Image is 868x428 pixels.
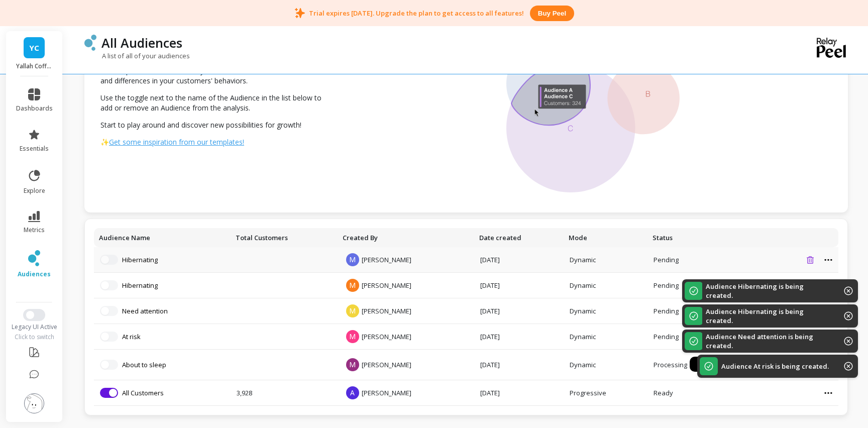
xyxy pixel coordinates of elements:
p: All Audiences [101,34,182,51]
span: [PERSON_NAME] [362,388,411,397]
p: Select up to 3 Audiences from your collection and see the similarities and differences in your cu... [100,66,331,86]
p: Yallah Coffee [16,62,53,70]
p: Start to play around and discover new possibilities for growth! [100,120,331,130]
th: Toggle SortBy [338,228,474,247]
td: Dynamic [564,324,647,350]
div: Click to switch [6,333,63,341]
td: [DATE] [474,350,564,380]
span: M [346,304,359,317]
p: Audience Need attention is being created. [706,332,829,350]
p: Audience Hibernating is being created. [706,282,829,300]
span: [PERSON_NAME] [362,255,411,264]
div: Legacy UI Active [6,323,63,331]
a: ✨Get some inspiration from our templates! [100,137,331,147]
div: Pending [654,332,750,341]
td: Dynamic [564,298,647,324]
a: Need attention [122,306,168,315]
span: explore [24,187,45,195]
p: Trial expires [DATE]. Upgrade the plan to get access to all features! [309,9,524,18]
span: A [346,386,359,399]
th: Toggle SortBy [647,228,756,247]
div: Pending [654,306,750,315]
span: essentials [20,145,49,153]
button: Switch to New UI [23,309,45,321]
span: M [346,279,359,292]
td: Dynamic [564,247,647,273]
span: Get some inspiration from our templates! [109,137,244,147]
img: profile picture [24,393,44,413]
div: Processing [654,356,750,374]
th: Toggle SortBy [564,228,647,247]
span: [PERSON_NAME] [362,306,411,315]
span: YC [29,42,39,54]
a: About to sleep [122,360,166,369]
span: dashboards [16,104,53,113]
span: [PERSON_NAME] [362,360,411,369]
td: [DATE] [474,298,564,324]
a: Hibernating [122,281,158,290]
p: Audience Hibernating is being created. [706,307,829,325]
img: header icon [84,35,96,51]
span: metrics [24,226,45,234]
span: ✨ [100,137,109,147]
td: [DATE] [474,324,564,350]
th: Toggle SortBy [231,228,337,247]
td: [DATE] [474,273,564,298]
img: svg+xml;base64,PHN2ZyB3aWR0aD0iMzMyIiBoZWlnaHQ9IjI4OCIgdmlld0JveD0iMCAwIDMzMiAyODgiIGZpbGw9Im5vbm... [506,42,680,192]
span: M [346,253,359,266]
td: [DATE] [474,380,564,406]
a: At risk [122,332,141,341]
p: Audience At risk is being created. [721,362,829,371]
div: Ready [654,388,750,397]
p: Use the toggle next to the name of the Audience in the list below to add or remove an Audience fr... [100,93,331,113]
a: All Customers [122,388,164,397]
span: [PERSON_NAME] [362,332,411,341]
a: Hibernating [122,255,158,264]
td: Dynamic [564,273,647,298]
span: M [346,358,359,371]
div: Pending [654,281,750,290]
th: Toggle SortBy [94,228,231,247]
span: [PERSON_NAME] [362,281,411,290]
th: Toggle SortBy [474,228,564,247]
div: Pending [654,255,750,264]
span: audiences [18,270,51,278]
td: Dynamic [564,350,647,380]
span: M [346,330,359,343]
p: A list of all of your audiences [84,51,190,60]
button: Buy peel [530,6,574,21]
td: 3,928 [231,380,337,406]
td: [DATE] [474,247,564,273]
td: Progressive [564,380,647,406]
